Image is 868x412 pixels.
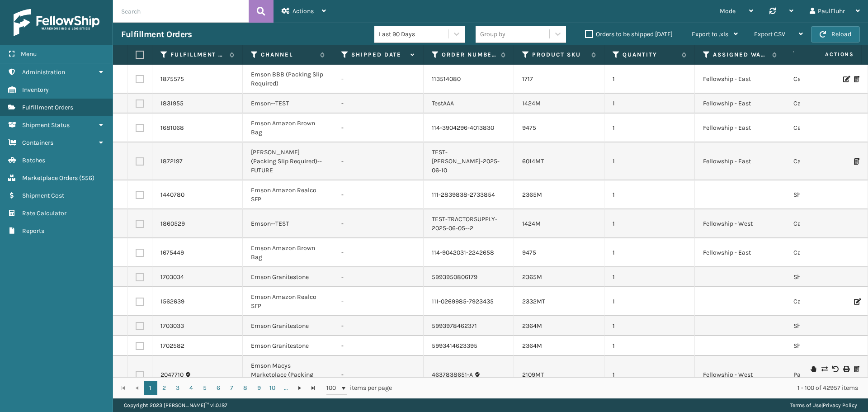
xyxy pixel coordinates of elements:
td: - [333,356,424,394]
a: 114-9042031-2242658 [432,248,494,257]
i: Void Label [832,366,838,372]
a: ... [279,381,293,395]
a: TEST-TRACTORSUPPLY-2025-06-05--2 [432,215,505,233]
a: 10 [266,381,279,395]
a: 1702582 [160,341,184,350]
i: Edit [854,298,859,305]
a: 1681068 [160,123,184,133]
td: Emson Macys Marketplace (Packing Slip Required) [243,356,333,394]
td: Emson Granitestone [243,267,333,287]
label: Order Number [442,51,496,59]
td: Fellowship - East [695,94,785,114]
span: 100 [326,384,340,393]
i: Edit [843,76,849,82]
td: Fellowship - East [695,65,785,94]
td: 1 [604,336,695,356]
a: 2365M [522,273,542,281]
a: 2109MT [522,371,544,379]
td: - [333,209,424,238]
label: Shipped Date [351,51,406,59]
td: Fellowship - West [695,209,785,238]
td: Fellowship - West [695,356,785,394]
span: Shipment Cost [22,192,64,199]
td: - [333,336,424,356]
p: Copyright 2023 [PERSON_NAME]™ v 1.0.187 [124,398,227,412]
div: Last 90 Days [379,29,449,39]
a: 9475 [522,124,536,132]
a: 2364M [522,322,542,330]
a: 111-0269985-7923435 [432,297,494,306]
td: 1 [604,238,695,267]
a: Privacy Policy [823,402,857,408]
td: - [333,180,424,209]
span: Export to .xls [692,30,728,38]
i: Print Packing Slip [854,76,859,82]
td: 1 [604,287,695,316]
td: 1 [604,114,695,142]
a: 1 [144,381,157,395]
span: Fulfillment Orders [22,104,73,111]
a: 2364M [522,342,542,350]
td: 1 [604,209,695,238]
a: Terms of Use [790,402,821,408]
a: 1424M [522,99,541,107]
a: 1717 [522,75,533,83]
td: Emson--TEST [243,94,333,114]
td: 1 [604,142,695,180]
div: 1 - 100 of 42957 items [405,384,858,393]
a: Go to the last page [307,381,320,395]
span: Menu [21,50,37,58]
span: Go to the next page [296,384,303,392]
td: 1 [604,316,695,336]
td: 1 [604,94,695,114]
td: - [333,238,424,267]
a: 1875575 [160,75,184,84]
td: - [333,316,424,336]
span: Batches [22,156,45,164]
td: Emson BBB (Packing Slip Required) [243,65,333,94]
a: 3 [171,381,184,395]
a: 5993978462371 [432,322,477,331]
a: 1831955 [160,99,184,108]
td: Emson Granitestone [243,336,333,356]
td: - [333,65,424,94]
label: Fulfillment Order Id [170,51,225,59]
span: Containers [22,139,53,147]
td: Emson--TEST [243,209,333,238]
a: 2 [157,381,171,395]
a: 8 [239,381,252,395]
a: 1675449 [160,248,184,257]
a: 5993950806179 [432,273,477,282]
span: Rate Calculator [22,209,66,217]
td: 1 [604,180,695,209]
a: 4 [184,381,198,395]
a: 1440780 [160,190,184,199]
td: Fellowship - East [695,238,785,267]
i: Print Packing Slip [854,366,859,372]
i: Change shipping [821,366,827,372]
td: 1 [604,65,695,94]
td: 1 [604,356,695,394]
td: 1 [604,267,695,287]
td: - [333,94,424,114]
a: 5 [198,381,212,395]
a: 114-3904296-4013830 [432,123,494,133]
div: | [790,398,857,412]
a: 113514080 [432,75,461,84]
td: Fellowship - East [695,114,785,142]
label: Quantity [623,51,677,59]
a: 9 [252,381,266,395]
a: 7 [225,381,239,395]
span: Administration [22,68,65,76]
span: ( 556 ) [79,174,94,182]
a: 2365M [522,191,542,199]
label: Product SKU [532,51,587,59]
span: Mode [720,7,736,15]
a: 1872197 [160,157,183,166]
td: Fellowship - East [695,142,785,180]
a: 111-2839838-2733854 [432,190,495,199]
a: 5993414623395 [432,341,477,350]
td: - [333,267,424,287]
a: 4637838651-A [432,370,473,379]
a: 6 [212,381,225,395]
